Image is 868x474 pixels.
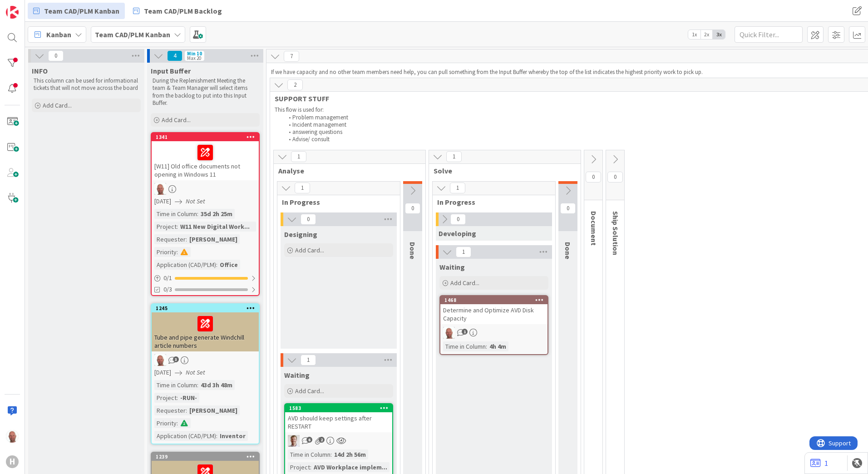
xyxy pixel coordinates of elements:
a: Team CAD/PLM Backlog [128,3,227,19]
span: : [177,418,178,428]
div: Project [154,393,177,403]
span: 1 [450,183,465,193]
div: 1341[W11] Old office documents not opening in Windows 11 [152,133,259,180]
div: 1245 [152,304,259,312]
span: Document [589,211,598,246]
span: : [197,209,198,219]
div: Requester [154,234,186,244]
span: Add Card... [43,101,72,109]
img: BO [288,435,300,447]
div: Max 20 [187,56,201,60]
div: Determine and Optimize AVD Disk Capacity [440,304,547,324]
span: Team CAD/PLM Backlog [144,5,222,16]
p: During the Replenishment Meeting the team & Team Manager will select items from the backlog to pu... [153,77,258,107]
span: 1 [462,329,468,335]
div: AVD Workplace implem... [311,462,390,472]
span: 2x [700,30,713,39]
span: 1 [446,151,462,162]
div: W11 New Digital Work... [178,222,252,232]
div: 1583AVD should keep settings after RESTART [285,404,392,432]
a: 1 [810,458,828,469]
div: Tube and pipe generate Windchill article numbers [152,312,259,351]
div: 43d 3h 48m [198,380,235,390]
span: Ship Solution [611,211,620,255]
span: 7 [284,51,299,62]
i: Not Set [186,368,205,376]
p: This column can be used for informational tickets that will not move across the board [34,77,139,92]
span: 6 [306,437,312,443]
span: 1x [688,30,700,39]
i: Not Set [186,197,205,205]
div: 4h 4m [487,341,508,351]
img: RK [6,430,19,443]
span: 1 [295,183,310,193]
span: Input Buffer [151,66,191,75]
span: Team CAD/PLM Kanban [44,5,119,16]
span: [DATE] [154,368,171,377]
div: [W11] Old office documents not opening in Windows 11 [152,141,259,180]
div: Project [154,222,177,232]
span: 1 [301,355,316,365]
span: 2 [319,437,325,443]
div: [PERSON_NAME] [187,405,240,415]
span: 4 [167,50,182,61]
div: Time in Column [154,380,197,390]
img: RK [154,354,166,366]
span: 2 [287,79,303,90]
span: Add Card... [450,279,479,287]
div: Time in Column [443,341,486,351]
div: RK [440,327,547,339]
div: 1583 [289,405,392,411]
div: 1468Determine and Optimize AVD Disk Capacity [440,296,547,324]
span: : [330,449,332,459]
span: 0 [301,214,316,225]
span: 0/3 [163,285,172,294]
span: : [486,341,487,351]
div: Time in Column [154,209,197,219]
a: 1245Tube and pipe generate Windchill article numbersRK[DATE]Not SetTime in Column:43d 3h 48mProje... [151,303,260,444]
div: Application (CAD/PLM) [154,431,216,441]
img: RK [154,183,166,195]
div: 1245Tube and pipe generate Windchill article numbers [152,304,259,351]
span: 1 [291,151,306,162]
span: Add Card... [295,387,324,395]
span: : [216,260,217,270]
span: Developing [439,229,476,238]
a: 1468Determine and Optimize AVD Disk CapacityRKTime in Column:4h 4m [439,295,548,355]
span: Add Card... [162,116,191,124]
span: : [310,462,311,472]
div: 1341 [152,133,259,141]
div: Inventor [217,431,248,441]
div: Project [288,462,310,472]
span: : [186,234,187,244]
span: Designing [284,230,317,239]
span: INFO [32,66,48,75]
span: 0 [405,203,420,214]
span: 3 [173,356,179,362]
span: Support [19,1,41,12]
div: 1468 [444,297,547,303]
span: : [177,393,178,403]
a: 1341[W11] Old office documents not opening in Windows 11RK[DATE]Not SetTime in Column:35d 2h 25mP... [151,132,260,296]
span: Kanban [46,29,71,40]
div: 1468 [440,296,547,304]
div: Application (CAD/PLM) [154,260,216,270]
div: 1239 [156,454,259,460]
span: : [177,222,178,232]
span: : [177,247,178,257]
div: Office [217,260,240,270]
span: Waiting [284,370,310,380]
div: Requester [154,405,186,415]
span: Solve [434,166,569,175]
span: Add Card... [295,246,324,254]
span: : [197,380,198,390]
div: Priority [154,418,177,428]
div: 1583 [285,404,392,412]
div: AVD should keep settings after RESTART [285,412,392,432]
div: H [6,455,19,468]
div: -RUN- [178,393,199,403]
span: 0 [560,203,576,214]
div: Time in Column [288,449,330,459]
span: : [216,431,217,441]
span: 0 [48,50,64,61]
